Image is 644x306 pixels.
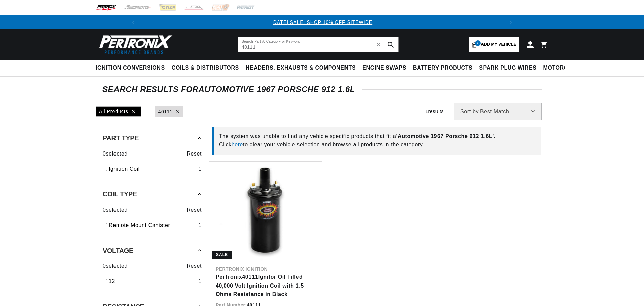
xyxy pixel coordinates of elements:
summary: Headers, Exhausts & Components [242,60,359,76]
slideshow-component: Translation missing: en.sections.announcements.announcement_bar [79,15,565,29]
div: SEARCH RESULTS FOR Automotive 1967 Porsche 912 1.6L [102,86,542,93]
button: search button [383,37,398,52]
a: 40111 [158,108,173,115]
img: Pertronix [96,33,173,56]
summary: Coils & Distributors [168,60,242,76]
span: 3 [475,40,481,46]
span: Sort by [460,109,479,114]
summary: Ignition Conversions [96,60,168,76]
span: 1 results [425,108,444,114]
span: Reset [187,262,202,270]
div: 1 [198,277,202,286]
div: 1 [198,221,202,230]
select: Sort by [454,103,542,120]
span: ' Automotive 1967 Porsche 912 1.6L '. [396,133,496,139]
a: here [232,142,243,147]
span: Reset [187,206,202,214]
span: 0 selected [103,149,128,158]
span: Add my vehicle [481,41,516,48]
span: Battery Products [413,64,472,72]
a: Ignition Coil [109,165,196,173]
a: PerTronix40111Ignitor Oil Filled 40,000 Volt Ignition Coil with 1.5 Ohms Resistance in Black [216,273,315,299]
span: Voltage [103,247,133,254]
div: Announcement [140,18,504,26]
summary: Motorcycle [540,60,587,76]
button: Translation missing: en.sections.announcements.next_announcement [504,15,517,29]
a: 3Add my vehicle [469,37,519,52]
span: Part Type [103,135,139,141]
span: Reset [187,149,202,158]
span: Spark Plug Wires [479,64,536,72]
div: The system was unable to find any vehicle specific products that fit a Click to clear your vehicl... [212,127,541,155]
input: Search Part #, Category or Keyword [238,37,398,52]
div: 1 of 3 [140,18,504,26]
span: Headers, Exhausts & Components [246,64,356,72]
summary: Spark Plug Wires [476,60,540,76]
span: 0 selected [103,262,128,270]
a: 12 [109,277,196,286]
summary: Engine Swaps [359,60,410,76]
span: 0 selected [103,206,128,214]
span: Coil Type [103,191,137,198]
div: All Products [96,106,141,117]
span: Coils & Distributors [172,64,239,72]
span: Ignition Conversions [96,64,165,72]
span: Engine Swaps [362,64,406,72]
div: 1 [198,165,202,173]
button: Translation missing: en.sections.announcements.previous_announcement [127,15,140,29]
summary: Battery Products [410,60,476,76]
a: Remote Mount Canister [109,221,196,230]
a: [DATE] SALE: SHOP 10% OFF SITEWIDE [272,19,372,25]
span: Motorcycle [543,64,583,72]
